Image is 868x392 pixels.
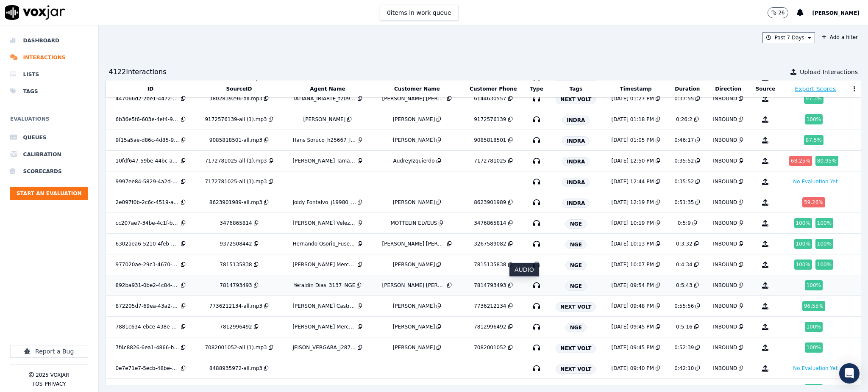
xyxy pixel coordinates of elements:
[116,282,179,289] div: 892ba931-0be2-4c84-9bfc-55b1e4866339
[812,10,860,16] span: [PERSON_NAME]
[5,5,65,20] img: voxjar logo
[556,344,596,353] span: NEXT VOLT
[474,199,506,206] div: 8623901989
[715,86,741,92] button: Direction
[36,372,69,378] p: 2025 Voxjar
[805,280,823,290] div: 100 %
[815,259,833,270] div: 100 %
[713,199,737,206] div: INBOUND
[674,365,694,372] div: 0:42:10
[713,365,737,372] div: INBOUND
[713,137,737,144] div: INBOUND
[565,261,587,270] span: NGE
[756,86,776,92] button: Source
[565,219,587,229] span: NGE
[800,68,858,76] span: Upload Interactions
[674,178,694,185] div: 0:35:52
[10,163,88,180] li: Scorecards
[565,323,587,332] span: NGE
[45,381,66,387] button: Privacy
[815,218,833,228] div: 100 %
[676,323,693,330] div: 0:5:16
[675,86,700,92] button: Duration
[611,365,654,372] div: [DATE] 09:40 PM
[393,344,435,351] div: [PERSON_NAME]
[611,344,654,351] div: [DATE] 09:45 PM
[10,49,88,66] a: Interactions
[713,95,737,102] div: INBOUND
[209,303,262,309] div: 7736212134-all.mp3
[611,282,654,289] div: [DATE] 09:54 PM
[292,323,356,330] div: [PERSON_NAME] Mercado_Fuse3170_NGE
[303,116,346,123] div: [PERSON_NAME]
[611,178,654,185] div: [DATE] 12:44 PM
[292,137,356,144] div: Hans Soruco_h25667­_INDRA
[292,95,356,102] div: TATIANA_IRIARTE_t20997_NEXT_VOLT
[10,66,88,83] a: Lists
[10,83,88,100] a: Tags
[804,94,823,104] div: 97.3 %
[762,32,815,43] button: Past 7 Days
[795,85,836,93] button: Export Scores
[562,136,590,146] span: INDRA
[812,8,868,18] button: [PERSON_NAME]
[611,116,654,123] div: [DATE] 01:18 PM
[713,240,737,247] div: INBOUND
[226,86,252,92] button: SourceID
[611,157,654,164] div: [DATE] 12:50 PM
[676,282,693,289] div: 0:5:43
[393,157,434,164] div: AudreyIzquierdo
[802,197,825,207] div: 59.26 %
[220,261,252,268] div: 7815135838
[713,303,737,309] div: INBOUND
[474,261,506,268] div: 7815135838
[790,363,841,373] button: No Evaluation Yet
[116,240,179,247] div: 6302aea6-5210-4feb-8d9e-77a007b2a736
[815,156,838,166] div: 80.95 %
[10,32,88,49] a: Dashboard
[116,137,179,144] div: 9f15a5ae-d86c-4d85-9ec9-47c4f5c4d68d
[209,199,262,206] div: 8623901989-all.mp3
[292,261,356,268] div: [PERSON_NAME] Mercado_Fuse3170_NGE
[116,365,179,372] div: 0e7e71e7-5ecb-48be-b9de-f10575f561b1
[292,344,356,351] div: JEISON_VERGARA_j28753_NEXT_VOLT
[789,156,812,166] div: 68.25 %
[676,116,693,123] div: 0:26:2
[794,259,812,270] div: 100 %
[674,303,694,309] div: 0:55:56
[556,95,596,104] span: NEXT VOLT
[611,220,654,226] div: [DATE] 10:19 PM
[116,95,179,102] div: 447066d2-2be1-4472-9fd2-1f98dfe92977
[10,114,88,129] h6: Evaluations
[565,240,587,249] span: NGE
[556,364,596,374] span: NEXT VOLT
[205,116,267,123] div: 9172576139-all (1).mp3
[470,86,517,92] button: Customer Phone
[10,129,88,146] a: Queues
[294,282,356,289] div: Yeraldin Dias_3137_NGE
[474,303,506,309] div: 7736212134
[713,178,737,185] div: INBOUND
[565,282,587,291] span: NGE
[562,178,590,187] span: INDRA
[562,157,590,166] span: INDRA
[805,322,823,332] div: 100 %
[611,95,654,102] div: [DATE] 01:27 PM
[805,342,823,353] div: 100 %
[116,157,179,164] div: 10fdf647-59be-44bc-abf8-5fb780e70473
[380,5,459,21] button: 0items in work queue
[562,116,590,125] span: INDRA
[815,239,833,249] div: 100 %
[474,95,506,102] div: 6144630557
[768,7,788,18] button: 26
[474,157,506,164] div: 7172781025
[790,68,858,76] button: Upload Interactions
[794,239,812,249] div: 100 %
[32,381,42,387] button: TOS
[382,95,445,102] div: [PERSON_NAME] [PERSON_NAME]
[611,323,654,330] div: [DATE] 09:45 PM
[109,67,167,77] div: 4122 Interaction s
